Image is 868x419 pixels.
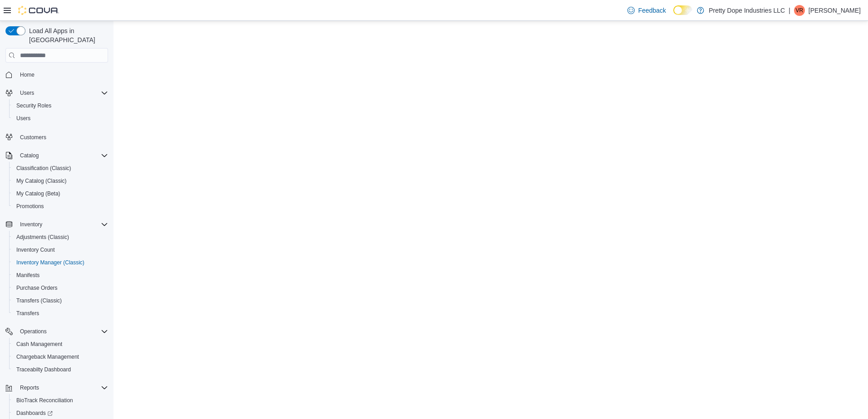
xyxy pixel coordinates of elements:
[16,341,62,348] span: Cash Management
[16,297,62,304] span: Transfers (Classic)
[13,308,43,319] a: Transfers
[9,363,112,376] button: Traceabilty Dashboard
[16,234,69,241] span: Adjustments (Classic)
[16,382,108,393] span: Reports
[9,187,112,200] button: My Catalog (Beta)
[9,394,112,407] button: BioTrack Reconciliation
[13,270,108,281] span: Manifests
[20,384,39,391] span: Reports
[16,69,108,80] span: Home
[13,339,66,350] a: Cash Management
[13,295,108,306] span: Transfers (Classic)
[13,188,108,199] span: My Catalog (Beta)
[9,200,112,213] button: Promotions
[16,219,108,230] span: Inventory
[13,163,75,174] a: Classification (Classic)
[9,256,112,269] button: Inventory Manager (Classic)
[13,308,108,319] span: Transfers
[9,294,112,307] button: Transfers (Classic)
[16,310,39,317] span: Transfers
[13,295,65,306] a: Transfers (Classic)
[9,162,112,175] button: Classification (Classic)
[13,395,77,406] a: BioTrack Reconciliation
[9,244,112,256] button: Inventory Count
[16,88,108,98] span: Users
[638,6,666,15] span: Feedback
[16,219,46,230] button: Inventory
[2,218,112,231] button: Inventory
[13,339,108,350] span: Cash Management
[16,326,50,337] button: Operations
[2,68,112,81] button: Home
[9,351,112,363] button: Chargeback Management
[16,88,38,98] button: Users
[20,134,46,141] span: Customers
[13,113,108,124] span: Users
[16,131,108,142] span: Customers
[13,408,108,419] span: Dashboards
[13,351,83,362] a: Chargeback Management
[9,175,112,187] button: My Catalog (Classic)
[13,100,108,111] span: Security Roles
[16,150,42,161] button: Catalog
[13,201,108,212] span: Promotions
[794,5,805,16] div: Victoria Richardson
[13,201,48,212] a: Promotions
[13,270,43,281] a: Manifests
[13,408,56,419] a: Dashboards
[2,130,112,143] button: Customers
[2,381,112,394] button: Reports
[13,364,108,375] span: Traceabilty Dashboard
[9,112,112,125] button: Users
[16,102,51,109] span: Security Roles
[2,87,112,99] button: Users
[13,257,108,268] span: Inventory Manager (Classic)
[13,395,108,406] span: BioTrack Reconciliation
[13,175,70,186] a: My Catalog (Classic)
[16,69,38,80] a: Home
[709,5,785,16] p: Pretty Dope Industries LLC
[13,188,64,199] a: My Catalog (Beta)
[789,5,790,16] p: |
[16,353,79,361] span: Chargeback Management
[20,152,39,159] span: Catalog
[16,366,71,373] span: Traceabilty Dashboard
[13,244,108,255] span: Inventory Count
[2,149,112,162] button: Catalog
[9,269,112,282] button: Manifests
[13,232,108,243] span: Adjustments (Classic)
[16,203,44,210] span: Promotions
[20,71,35,78] span: Home
[16,409,53,417] span: Dashboards
[16,177,67,185] span: My Catalog (Classic)
[16,115,30,122] span: Users
[16,382,43,393] button: Reports
[13,283,108,293] span: Purchase Orders
[13,100,55,111] a: Security Roles
[13,364,74,375] a: Traceabilty Dashboard
[13,257,88,268] a: Inventory Manager (Classic)
[13,351,108,362] span: Chargeback Management
[16,150,108,161] span: Catalog
[16,190,60,197] span: My Catalog (Beta)
[13,175,108,186] span: My Catalog (Classic)
[624,1,670,19] a: Feedback
[13,244,59,255] a: Inventory Count
[16,272,39,279] span: Manifests
[809,5,861,16] p: [PERSON_NAME]
[25,26,108,44] span: Load All Apps in [GEOGRAPHIC_DATA]
[13,163,108,174] span: Classification (Classic)
[9,99,112,112] button: Security Roles
[18,6,59,15] img: Cova
[9,338,112,351] button: Cash Management
[20,221,42,228] span: Inventory
[2,325,112,338] button: Operations
[9,282,112,294] button: Purchase Orders
[16,246,55,253] span: Inventory Count
[16,165,71,172] span: Classification (Classic)
[16,397,73,404] span: BioTrack Reconciliation
[9,307,112,320] button: Transfers
[13,113,34,124] a: Users
[16,284,58,292] span: Purchase Orders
